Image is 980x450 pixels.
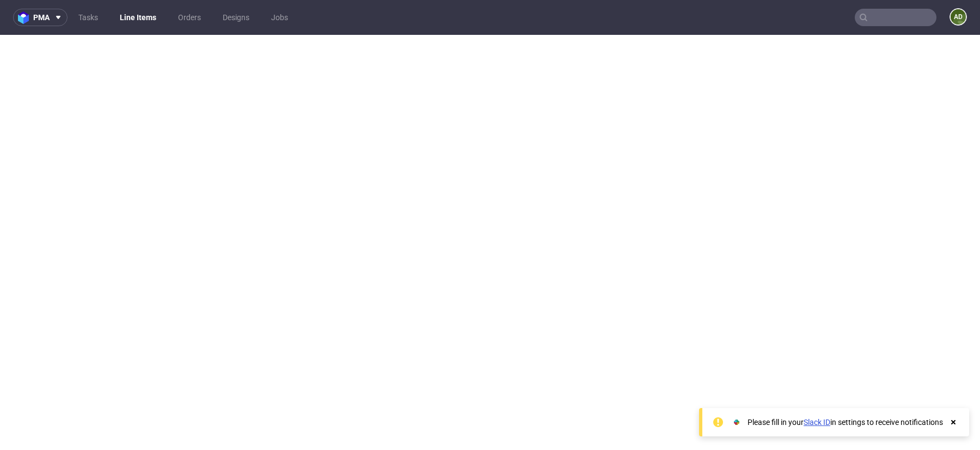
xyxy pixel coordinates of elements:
[804,418,830,427] a: Slack ID
[216,9,256,26] a: Designs
[13,9,68,26] button: pma
[731,417,742,428] img: Slack
[748,417,943,428] div: Please fill in your in settings to receive notifications
[18,11,33,24] img: logo
[72,9,105,26] a: Tasks
[113,9,163,26] a: Line Items
[33,14,50,21] span: pma
[951,9,966,25] figcaption: ad
[171,9,207,26] a: Orders
[265,9,295,26] a: Jobs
